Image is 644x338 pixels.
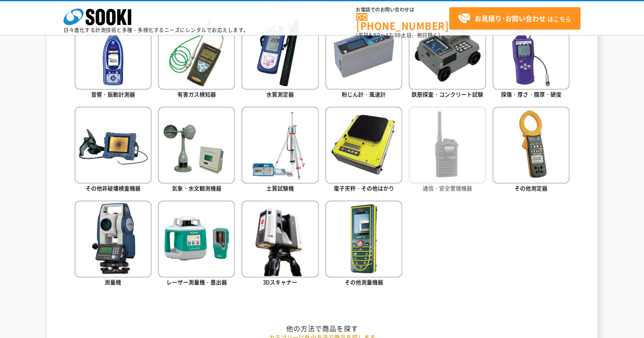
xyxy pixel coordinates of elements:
span: 17:30 [386,31,401,39]
a: 水質測定器 [241,12,318,100]
a: 3Dスキャナー [241,201,318,288]
span: 鉄筋探査・コンクリート試験 [412,90,483,98]
a: 探傷・厚さ・膜厚・硬度 [492,12,569,100]
img: 粉じん計・風速計 [325,12,402,89]
p: 日々進化する計測技術と多種・多様化するニーズにレンタルでお応えします。 [64,27,249,33]
a: 測量機 [75,201,152,288]
a: お見積り･お問い合わせはこちら [449,7,580,30]
img: 音響・振動計測器 [75,12,152,89]
span: その他測量機器 [345,278,383,286]
a: 土質試験機 [241,107,318,194]
span: お電話でのお問い合わせは [356,7,449,12]
a: 有害ガス検知器 [158,12,235,100]
span: 通信・安全管理機器 [423,184,472,192]
a: その他測定器 [492,107,569,194]
strong: お見積り･お問い合わせ [475,13,546,23]
span: 電子天秤・その他はかり [334,184,394,192]
a: 音響・振動計測器 [75,12,152,100]
span: 3Dスキャナー [263,278,297,286]
img: 電子天秤・その他はかり [325,107,402,184]
span: レーザー測量機・墨出器 [166,278,227,286]
img: 土質試験機 [241,107,318,184]
a: 電子天秤・その他はかり [325,107,402,194]
span: 8:50 [369,31,381,39]
img: その他測量機器 [325,201,402,278]
a: その他非破壊検査機器 [75,107,152,194]
a: 気象・水文観測機器 [158,107,235,194]
span: 探傷・厚さ・膜厚・硬度 [501,90,561,98]
img: 鉄筋探査・コンクリート試験 [409,12,486,89]
span: 測量機 [105,278,121,286]
img: その他非破壊検査機器 [75,107,152,184]
a: 鉄筋探査・コンクリート試験 [409,12,486,100]
span: 土質試験機 [266,184,294,192]
img: その他測定器 [492,107,569,184]
span: 粉じん計・風速計 [342,90,386,98]
img: レーザー測量機・墨出器 [158,201,235,278]
span: 水質測定器 [266,90,294,98]
img: 水質測定器 [241,12,318,89]
span: 有害ガス検知器 [177,90,216,98]
h2: 他の方法で商品を探す [75,324,570,333]
span: その他非破壊検査機器 [86,184,141,192]
span: 気象・水文観測機器 [172,184,221,192]
a: レーザー測量機・墨出器 [158,201,235,288]
span: はこちら [458,12,571,25]
a: その他測量機器 [325,201,402,288]
img: 測量機 [75,201,152,278]
span: 音響・振動計測器 [91,90,135,98]
span: その他測定器 [514,184,547,192]
img: 有害ガス検知器 [158,12,235,89]
img: 通信・安全管理機器 [409,107,486,184]
img: 気象・水文観測機器 [158,107,235,184]
img: 探傷・厚さ・膜厚・硬度 [492,12,569,89]
a: 通信・安全管理機器 [409,107,486,194]
span: (平日 ～ 土日、祝日除く) [356,31,440,39]
a: 粉じん計・風速計 [325,12,402,100]
a: [PHONE_NUMBER] [356,13,449,30]
img: 3Dスキャナー [241,201,318,278]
